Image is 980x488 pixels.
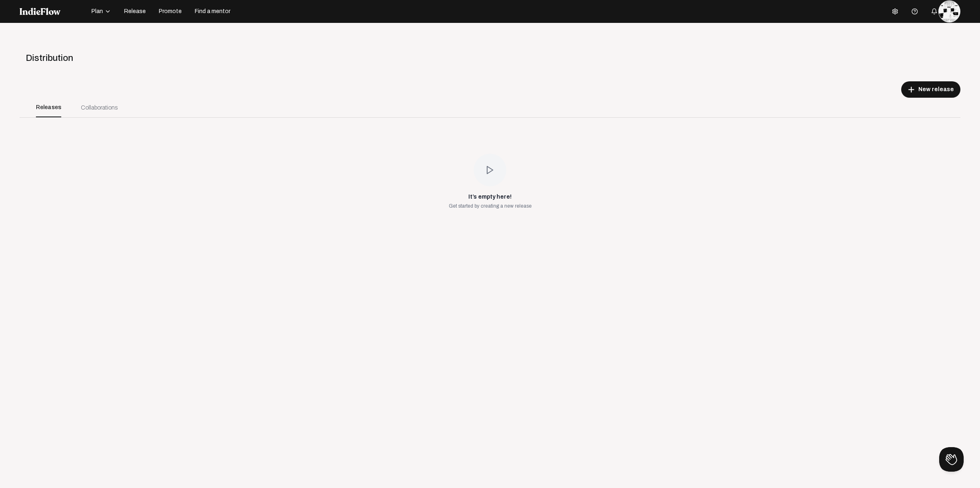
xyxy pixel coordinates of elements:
span: Promote [159,7,182,16]
span: Find a mentor [195,7,230,16]
img: thumb_big_ab67616d0000b273572516dd2871327eec944745.jpeg [939,1,960,22]
div: Collaborations [81,103,118,112]
div: It’s empty here! [468,193,512,201]
iframe: Toggle Customer Support [939,447,964,472]
button: Plan [87,5,116,18]
button: Release [119,5,151,18]
span: New release [918,85,954,94]
div: Releases [36,98,61,117]
span: Release [124,7,146,16]
span: Plan [91,7,103,16]
button: Find a mentor [190,5,235,18]
div: Get started by creating a new release [449,203,532,209]
img: indieflow-logo-white.svg [20,8,60,15]
button: New release [901,81,960,98]
span: Distribution [26,53,73,63]
mat-icon: add [908,86,915,93]
button: Promote [154,5,187,18]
